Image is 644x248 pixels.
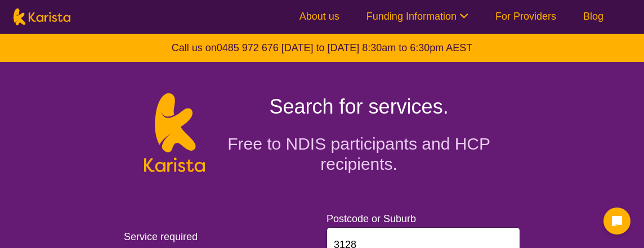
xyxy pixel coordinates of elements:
[495,11,556,22] a: For Providers
[124,231,198,242] label: Service required
[583,11,603,22] a: Blog
[327,213,416,224] label: Postcode or Suburb
[299,11,339,22] a: About us
[218,134,500,174] h2: Free to NDIS participants and HCP recipients.
[366,11,468,22] a: Funding Information
[144,93,204,172] img: Karista logo
[172,42,473,53] b: Call us on [DATE] to [DATE] 8:30am to 6:30pm AEST
[14,8,70,25] img: Karista logo
[218,93,500,120] h1: Search for services.
[217,42,279,53] a: 0485 972 676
